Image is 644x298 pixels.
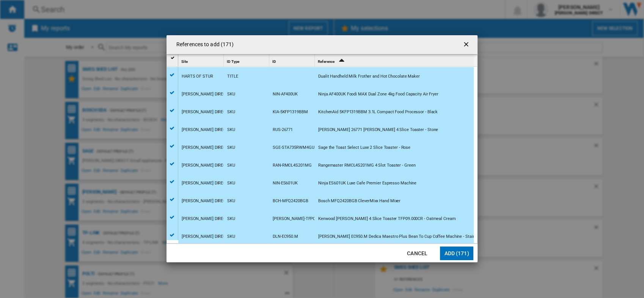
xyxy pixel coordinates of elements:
[318,157,415,174] div: Rangemaster RMCL4S201MG 4 Slot Toaster - Green
[182,157,228,174] div: [PERSON_NAME] DIRECT
[273,121,293,139] div: RUS-26771
[273,228,298,245] div: DLN-EC950.M
[318,192,401,210] div: Bosch MFQ2420BGB CleverMixx Hand Mixer
[462,41,471,50] ng-md-icon: getI18NText('BUTTONS.CLOSE_DIALOG')
[225,55,269,66] div: Sort None
[273,86,298,103] div: NIN-AF400UK
[273,139,319,156] div: SGE-STA735RWM4GUK1
[316,55,474,66] div: Reference Sort Ascending
[182,210,228,228] div: [PERSON_NAME] DIRECT
[182,192,228,210] div: [PERSON_NAME] DIRECT
[335,59,347,64] span: Sort Ascending
[273,175,298,192] div: NIN-ES601UK
[227,121,235,139] div: SKU
[227,192,235,210] div: SKU
[318,59,335,64] span: Reference
[182,68,213,85] div: HARTS OF STUR
[273,192,308,210] div: BCH-MFQ2420BGB
[459,37,474,52] button: getI18NText('BUTTONS.CLOSE_DIALOG')
[227,59,239,64] span: ID Type
[318,68,420,85] div: Dualit Handheld Milk Frother and Hot Chocolate Maker
[318,139,410,156] div: Sage the Toast Select Luxe 2 Slice Toaster - Rose
[180,55,223,66] div: Sort None
[318,228,493,245] div: [PERSON_NAME] EC950.M Dedica Maestro Plus Bean To Cup Coffee Machine - Stainless Steel
[318,86,438,103] div: Ninja AF400UK Foodi MAX Dual Zone 4kg Food Capacity Air Fryer
[272,59,276,64] span: ID
[182,228,228,245] div: [PERSON_NAME] DIRECT
[181,59,188,64] span: Site
[182,103,228,121] div: [PERSON_NAME] DIRECT
[180,55,223,66] div: Site Sort None
[318,103,438,121] div: KitchenAid 5KFP1319BBM 3.1L Compact Food Processor - Black
[227,157,235,174] div: SKU
[273,157,312,174] div: RAN-RMCL4S201MG
[227,86,235,103] div: SKU
[401,247,434,260] button: Cancel
[271,55,314,66] div: Sort None
[316,55,474,66] div: Sort Ascending
[182,86,228,103] div: [PERSON_NAME] DIRECT
[227,175,235,192] div: SKU
[227,68,238,85] div: TITLE
[318,210,456,228] div: Kenwood [PERSON_NAME] 4 Slice Toaster TFP09.000CR - Oatmeal Cream
[227,103,235,121] div: SKU
[227,139,235,156] div: SKU
[227,228,235,245] div: SKU
[182,139,228,156] div: [PERSON_NAME] DIRECT
[173,41,234,48] h4: References to add (171)
[273,103,308,121] div: KIA-5KFP1319BBM
[318,175,416,192] div: Ninja ES601UK Luxe Cafe Premier Espresso Machine
[182,121,228,139] div: [PERSON_NAME] DIRECT
[440,247,473,260] button: Add (171)
[273,210,331,228] div: [PERSON_NAME]-TFP09.000CR
[318,121,438,139] div: [PERSON_NAME] 26771 [PERSON_NAME] 4 Slice Toaster - Stone
[271,55,314,66] div: ID Sort None
[225,55,269,66] div: ID Type Sort None
[182,175,228,192] div: [PERSON_NAME] DIRECT
[227,210,235,228] div: SKU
